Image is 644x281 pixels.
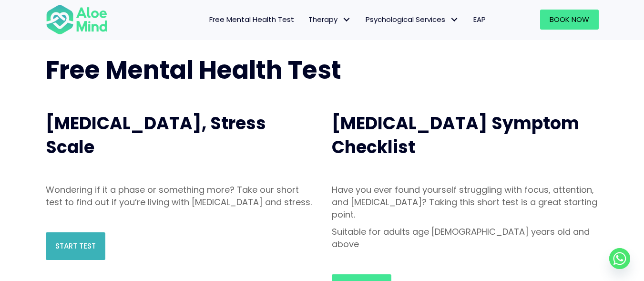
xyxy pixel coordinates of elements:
nav: Menu [120,10,493,30]
a: Psychological ServicesPsychological Services: submenu [358,10,466,30]
p: Suitable for adults age [DEMOGRAPHIC_DATA] years old and above [332,226,599,250]
a: EAP [466,10,493,30]
span: Therapy [308,14,351,24]
span: Start Test [55,241,96,251]
span: Psychological Services [366,14,459,24]
img: Aloe mind Logo [46,4,108,35]
p: Have you ever found yourself struggling with focus, attention, and [MEDICAL_DATA]? Taking this sh... [332,184,599,221]
span: Book Now [550,14,589,24]
p: Wondering if it a phase or something more? Take our short test to find out if you’re living with ... [46,184,313,208]
span: Psychological Services: submenu [448,13,461,27]
a: Free Mental Health Test [202,10,301,30]
a: Start Test [46,232,105,260]
a: Book Now [540,10,599,30]
span: Free Mental Health Test [46,52,341,87]
span: Therapy: submenu [340,13,354,27]
a: Whatsapp [609,248,630,269]
span: [MEDICAL_DATA], Stress Scale [46,111,266,159]
span: Free Mental Health Test [209,14,294,24]
span: [MEDICAL_DATA] Symptom Checklist [332,111,579,159]
a: TherapyTherapy: submenu [301,10,358,30]
span: EAP [473,14,486,24]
